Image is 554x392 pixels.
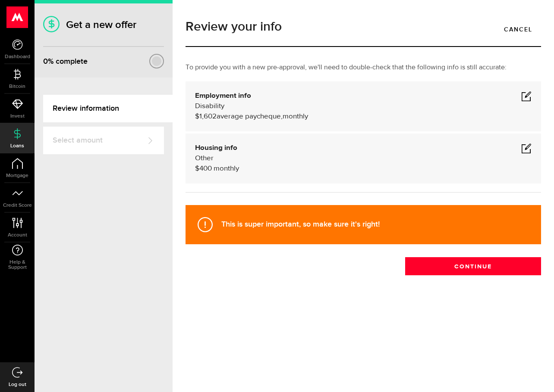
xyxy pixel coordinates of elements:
span: 0 [43,57,48,66]
h1: Get a new offer [43,19,164,31]
span: monthly [283,113,308,120]
div: % complete [43,54,88,69]
a: Review information [43,95,173,122]
h1: Review your info [186,20,541,33]
b: Employment info [195,92,251,100]
span: $1,602 [195,113,217,120]
p: To provide you with a new pre-approval, we'll need to double-check that the following info is sti... [186,62,541,73]
span: Other [195,155,214,162]
button: Continue [405,257,541,275]
span: $ [195,165,199,172]
b: Housing info [195,144,237,152]
span: Disability [195,103,224,110]
a: Cancel [495,20,541,38]
button: Open LiveChat chat widget [7,3,33,29]
strong: This is super important, so make sure it's right! [221,220,380,229]
span: 400 [199,165,212,172]
span: average paycheque, [217,113,283,120]
span: monthly [214,165,239,172]
a: Select amount [43,127,164,154]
